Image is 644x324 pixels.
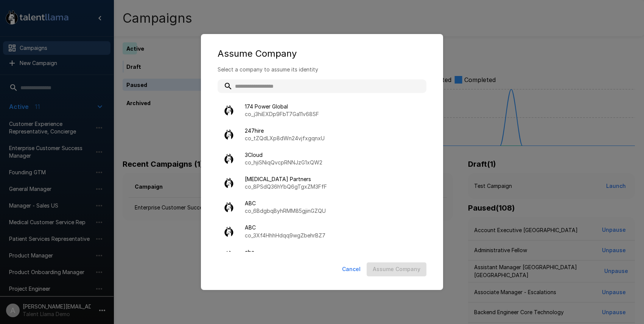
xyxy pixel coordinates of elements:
img: llama_clean.png [224,178,234,188]
img: llama_clean.png [224,251,234,261]
p: co_3Xf4HhhHdqq9wgZbehrBZ7 [245,232,420,239]
p: co_j3hiEXDp9FbT7Ga11v68SF [245,110,420,118]
span: abc [245,248,420,256]
img: llama_clean.png [224,153,234,164]
span: 174 Power Global [245,103,420,110]
div: 174 Power Globalco_j3hiEXDp9FbT7Ga11v68SF [218,99,426,122]
div: 3Cloudco_hjiSNiqQvcpRNNJzG1xQW2 [218,147,426,170]
div: [MEDICAL_DATA] Partnersco_8PSdQ36hYbQ6gTgxZM3FfF [218,172,426,194]
span: ABC [245,224,420,231]
button: Cancel [339,262,364,276]
p: co_hjiSNiqQvcpRNNJzG1xQW2 [245,159,420,166]
img: llama_clean.png [224,129,234,140]
div: ABCco_6BdgbqByhRMM85gjinGZQU [218,196,426,219]
p: Select a company to assume its identity [218,66,426,73]
p: co_8PSdQ36hYbQ6gTgxZM3FfF [245,183,420,191]
p: co_tZQdLXp8dWn24vjfxgqnxU [245,135,420,142]
div: ABCco_3Xf4HhhHdqq9wgZbehrBZ7 [218,220,426,243]
div: abcco_n8RVL7Ky52eto4R2vxhvMX [218,245,426,267]
img: llama_clean.png [224,202,234,212]
span: 3Cloud [245,151,420,159]
p: co_6BdgbqByhRMM85gjinGZQU [245,207,420,215]
span: ABC [245,200,420,207]
span: 247hire [245,127,420,135]
img: llama_clean.png [224,226,234,237]
div: Assume Company [218,48,426,60]
div: 247hireco_tZQdLXp8dWn24vjfxgqnxU [218,123,426,146]
span: [MEDICAL_DATA] Partners [245,175,420,183]
img: llama_clean.png [224,105,234,116]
